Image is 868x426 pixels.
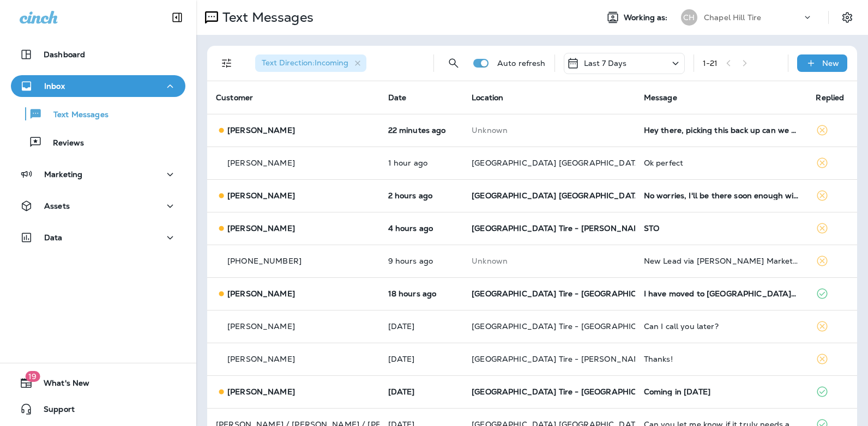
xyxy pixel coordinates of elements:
span: [GEOGRAPHIC_DATA] Tire - [GEOGRAPHIC_DATA] [472,289,666,299]
div: CH [681,9,697,26]
button: Reviews [11,131,185,154]
p: Sep 8, 2025 01:22 PM [388,355,455,363]
button: Inbox [11,75,185,97]
div: I have moved to Cincinnati, Ohio and will not be in. [644,289,799,298]
button: Collapse Sidebar [162,7,192,28]
span: Date [388,93,407,102]
p: This customer does not have a last location and the phone number they messaged is not assigned to... [472,126,626,135]
div: New Lead via Merrick Marketing, Customer Name: Hazel S., Contact info: Masked phone number availa... [644,257,799,265]
div: No worries, I'll be there soon enough with my new car [644,191,799,200]
span: Customer [216,93,253,102]
span: 19 [25,371,40,382]
span: Support [33,405,75,418]
button: Settings [837,8,857,27]
p: Sep 9, 2025 10:07 AM [388,224,455,233]
button: Support [11,398,185,420]
span: [GEOGRAPHIC_DATA] [GEOGRAPHIC_DATA] [472,158,643,168]
p: Data [44,233,63,242]
p: Last 7 Days [584,59,627,68]
span: Location [472,93,503,102]
p: [PERSON_NAME] [227,191,295,200]
p: Assets [44,202,70,210]
div: Can I call you later? [644,322,799,331]
p: Sep 8, 2025 02:04 PM [388,322,455,331]
button: Search Messages [443,52,465,74]
p: Reviews [42,138,84,149]
p: [PERSON_NAME] [227,387,295,396]
button: Dashboard [11,44,185,65]
p: [PHONE_NUMBER] [227,257,302,265]
p: Sep 9, 2025 11:49 AM [388,191,455,200]
span: [GEOGRAPHIC_DATA] Tire - [PERSON_NAME][GEOGRAPHIC_DATA] [472,354,733,364]
div: Coming in today [644,387,799,396]
p: New [822,59,839,68]
button: Filters [216,52,238,74]
p: [PERSON_NAME] [227,355,295,363]
div: 1 - 21 [703,59,718,68]
p: Inbox [44,82,65,90]
p: Text Messages [43,110,108,120]
span: Message [644,93,677,102]
div: Thanks! [644,355,799,363]
p: [PERSON_NAME] [227,289,295,298]
p: Text Messages [218,9,314,26]
p: [PERSON_NAME] [227,224,295,233]
p: Marketing [44,170,82,179]
p: Sep 8, 2025 07:25 PM [388,289,455,298]
button: 19What's New [11,372,185,394]
div: STO [644,224,799,233]
button: Marketing [11,163,185,185]
div: Ok perfect [644,159,799,167]
button: Text Messages [11,102,185,125]
button: Data [11,227,185,248]
span: [GEOGRAPHIC_DATA] Tire - [GEOGRAPHIC_DATA] [472,387,666,397]
p: Chapel Hill Tire [704,13,761,22]
p: [PERSON_NAME] [227,126,295,135]
span: [GEOGRAPHIC_DATA] Tire - [PERSON_NAME][GEOGRAPHIC_DATA] [472,223,733,233]
div: Text Direction:Incoming [255,54,366,72]
p: Sep 9, 2025 01:50 PM [388,126,455,135]
span: Text Direction : Incoming [262,58,348,68]
p: Sep 8, 2025 11:25 AM [388,387,455,396]
p: Sep 9, 2025 04:50 AM [388,257,455,265]
p: Sep 9, 2025 12:26 PM [388,159,455,167]
p: Dashboard [44,50,85,59]
span: What's New [33,379,89,392]
span: [GEOGRAPHIC_DATA] [GEOGRAPHIC_DATA] [472,191,643,200]
p: This customer does not have a last location and the phone number they messaged is not assigned to... [472,257,626,265]
span: Replied [816,93,844,102]
p: [PERSON_NAME] [227,159,295,167]
button: Assets [11,195,185,217]
span: [GEOGRAPHIC_DATA] Tire - [GEOGRAPHIC_DATA] [472,321,666,331]
p: Auto refresh [497,59,546,68]
span: Working as: [624,13,670,22]
div: Hey there, picking this back up can we move forward with this? What's your availability looking l... [644,126,799,135]
p: [PERSON_NAME] [227,322,295,331]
